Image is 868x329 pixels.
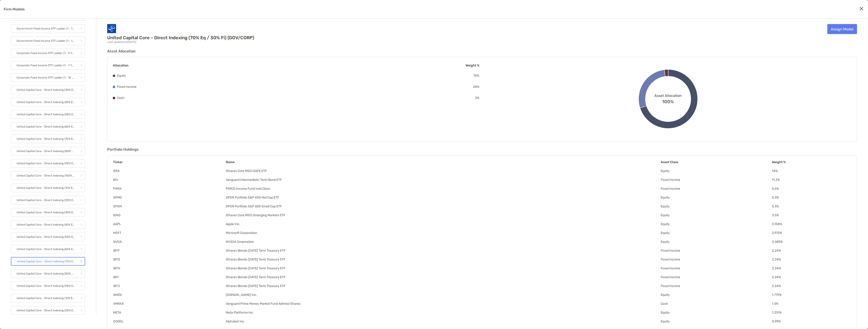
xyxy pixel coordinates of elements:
[660,310,772,315] td: Equity
[660,222,772,226] td: Equity
[660,213,772,217] td: Equity
[17,38,74,44] p: Government Fixed Income ETF Ladder (1 - 10 Years)
[772,240,851,244] td: 2.685 %
[226,213,661,217] td: iShares Core MSCI Emerging Markets ETF
[772,257,851,262] td: 2.24 %
[226,302,661,306] td: Vanguard Prime Money Market Fund Admiral Shares
[17,210,74,215] p: United Capital Core - Direct Indexing (30% Eq / 70% Fi) (GOV/CORP)
[772,310,851,315] td: 1.231 %
[772,213,851,217] td: 3.5 %
[226,248,661,253] td: iShares iBonds [DATE] Term Treasury ETF
[226,284,661,288] td: iShares iBonds [DATE] Term Treasury ETF
[17,283,74,289] p: United Capital Core - Direct Indexing (90% Eq / 10% Fi) (GOV/CORP)
[660,178,772,182] td: Fixed Income
[772,160,851,164] th: Weight %
[107,35,254,40] h2: United Capital Core - Direct Indexing (70% Eq / 30% Fi) (GOV/CORP)
[226,319,661,324] td: Alphabet Inc.
[17,197,74,203] p: United Capital Core - Direct Indexing (20% Eq / 80% Fi) (GOV/CORP)
[11,122,85,131] a: United Capital Core - Direct Indexing (60% Eq / 40% Fi) (MUNI)
[660,169,772,173] td: Equity
[655,93,682,98] span: Asset Allocation
[475,95,479,101] p: 2 %
[772,178,851,182] td: 11.2 %
[107,40,136,44] span: Last updated at [DATE]
[113,160,226,164] th: Ticker
[660,293,772,297] td: Equity
[827,24,857,34] a: Assign Model
[113,266,226,270] td: IBTH
[772,169,851,173] td: 14 %
[17,99,74,105] p: United Capital Core - Direct Indexing (40% Eq / 60% Fi) (MUNI)
[226,195,661,200] td: SPDR Portfolio S&P 400 Mid Cap ETF
[772,222,851,226] td: 3.158 %
[17,295,74,301] p: United Capital Core - Direct Indexing (10% Eq / 90% Fi) (MUNI)
[226,266,661,270] td: iShares iBonds [DATE] Term Treasury ETF
[226,204,661,209] td: SPDR Portfolio S&P 600 Small Cap ETF
[107,49,857,53] h3: Asset Allocation
[113,63,129,68] p: Allocation
[11,208,85,217] a: United Capital Core - Direct Indexing (30% Eq / 70% Fi) (GOV/CORP)
[772,248,851,253] td: 2.24 %
[17,148,74,154] p: United Capital Core - Direct Indexing (80% Eq / 20% Fi) (MUNI)
[17,75,74,81] p: Corporate Fixed Income ETF Ladder (1 - 10 Years)
[660,257,772,262] td: Fixed Income
[772,302,851,306] td: 1.5 %
[226,160,661,164] th: Name
[113,240,226,244] td: NVDA
[113,284,226,288] td: IBTJ
[226,187,661,191] td: PIMCO Income Fund Insti Class
[113,222,226,226] td: AAPL
[113,213,226,217] td: IEMG
[17,185,74,191] p: United Capital Core - Direct Indexing (10% Eq / 90% Fi) (GOV/CORP)
[226,178,661,182] td: Vanguard Intermediate-Term Bond ETF
[660,248,772,253] td: Fixed Income
[11,220,85,229] a: United Capital Core - Direct Indexing (40% Eq / 60% Fi) (GOV/CORP)
[11,306,85,315] a: United Capital Core - Direct Indexing (20% Eq / 80% Fi) (MUNI)
[113,231,226,235] td: MSFT
[226,231,661,235] td: Microsoft Corporation
[11,98,85,106] a: United Capital Core - Direct Indexing (40% Eq / 60% Fi) (MUNI)
[11,61,85,70] a: Corporate Fixed Income ETF Ladder (1 - 7 Years)
[772,275,851,279] td: 2.24 %
[660,319,772,324] td: Equity
[113,248,226,253] td: IBTF
[11,245,85,253] a: United Capital Core - Direct Indexing (60% Eq / 40% Fi) (GOV/CORP)
[662,98,674,104] span: 100%
[226,293,661,297] td: [DOMAIN_NAME] Inc.
[660,195,772,200] td: Equity
[11,135,85,143] a: United Capital Core - Direct Indexing (70% Eq / 30% Fi) (MUNI)
[117,84,136,90] p: Fixed Income
[17,246,74,252] p: United Capital Core - Direct Indexing (60% Eq / 40% Fi) (GOV/CORP)
[113,204,226,209] td: SPSM
[772,284,851,288] td: 2.24 %
[660,204,772,209] td: Equity
[17,63,74,68] p: Corporate Fixed Income ETF Ladder (1 - 7 Years)
[772,266,851,270] td: 2.24 %
[473,73,479,79] p: 70 %
[17,112,74,117] p: United Capital Core - Direct Indexing (50% Eq / 50% Fi) (MUNI)
[117,73,126,79] p: Equity
[17,173,74,179] p: United Capital Core - Direct Indexing (100% Eq / 0% Fi)
[113,257,226,262] td: IBTG
[17,136,74,142] p: United Capital Core - Direct Indexing (70% Eq / 30% Fi) (MUNI)
[772,319,851,324] td: 0.99 %
[11,269,85,278] a: United Capital Core - Direct Indexing (80% Eq / 20% Fi) (GOV/CORP)
[113,293,226,297] td: AMZN
[11,147,85,155] a: United Capital Core - Direct Indexing (80% Eq / 20% Fi) (MUNI)
[17,26,74,32] p: Government Fixed Income ETF Ladder (1 - 7 Years)
[11,233,85,241] a: United Capital Core - Direct Indexing (50% Eq / 50% Fi) (GOV/CORP)
[11,37,85,45] a: Government Fixed Income ETF Ladder (1 - 10 Years)
[17,124,74,130] p: United Capital Core - Direct Indexing (60% Eq / 40% Fi) (MUNI)
[17,222,74,228] p: United Capital Core - Direct Indexing (40% Eq / 60% Fi) (GOV/CORP)
[17,259,75,264] p: United Capital Core - Direct Indexing (70% Eq / 30% Fi) (GOV/CORP)
[17,234,74,240] p: United Capital Core - Direct Indexing (50% Eq / 50% Fi) (GOV/CORP)
[660,275,772,279] td: Fixed Income
[107,24,116,33] img: Company Logo
[113,310,226,315] td: META
[11,196,85,204] a: United Capital Core - Direct Indexing (20% Eq / 80% Fi) (GOV/CORP)
[11,184,85,192] a: United Capital Core - Direct Indexing (10% Eq / 90% Fi) (GOV/CORP)
[473,84,479,90] p: 28 %
[660,284,772,288] td: Fixed Income
[113,275,226,279] td: IBTI
[17,161,74,166] p: United Capital Core - Direct Indexing (90% Eq / 10% Fi) (MUNI)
